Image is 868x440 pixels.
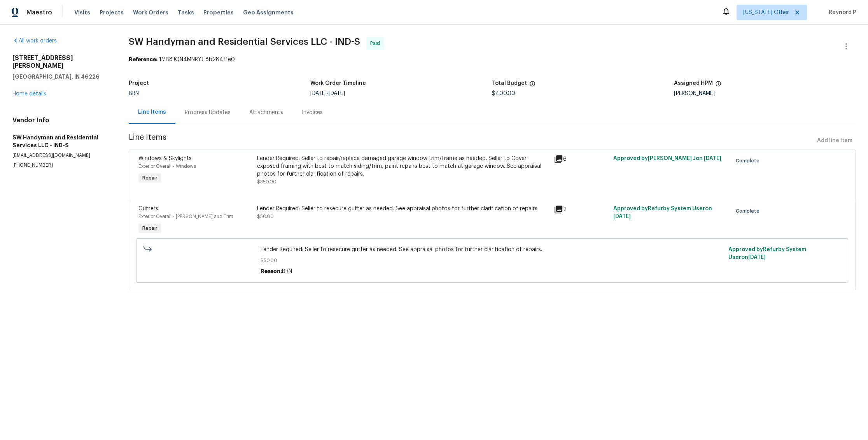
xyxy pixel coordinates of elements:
[704,156,721,161] span: [DATE]
[12,152,110,159] p: [EMAIL_ADDRESS][DOMAIN_NAME]
[257,180,276,184] span: $350.00
[139,224,161,232] span: Repair
[728,247,806,260] span: Approved by Refurby System User on
[12,116,110,124] h4: Vendor Info
[748,255,766,260] span: [DATE]
[492,91,515,96] span: $400.00
[185,109,231,116] div: Progress Updates
[257,214,274,219] span: $50.00
[12,54,110,70] h2: [STREET_ADDRESS][PERSON_NAME]
[203,9,234,16] span: Properties
[310,81,366,86] h5: Work Order Timeline
[370,39,383,47] span: Paid
[138,156,192,161] span: Windows & Skylights
[329,91,345,96] span: [DATE]
[310,91,327,96] span: [DATE]
[100,9,124,16] span: Projects
[613,156,721,161] span: Approved by [PERSON_NAME] J on
[12,73,110,81] h5: [GEOGRAPHIC_DATA], IN 46226
[129,91,139,96] span: BRN
[129,56,856,63] div: 1MB8JQN4MNRYJ-8b284f1e0
[133,9,168,16] span: Work Orders
[261,246,724,253] span: Lender Required: Seller to resecure gutter as needed. See appraisal photos for further clarificat...
[12,162,110,169] p: [PHONE_NUMBER]
[243,9,294,16] span: Geo Assignments
[492,81,527,86] h5: Total Budget
[257,155,549,178] div: Lender Required: Seller to repair/replace damaged garage window trim/frame as needed. Seller to C...
[129,57,157,62] b: Reference:
[138,108,166,116] div: Line Items
[138,164,196,169] span: Exterior Overall - Windows
[674,91,856,96] div: [PERSON_NAME]
[715,81,721,91] span: The hpm assigned to this work order.
[139,174,161,182] span: Repair
[674,81,713,86] h5: Assigned HPM
[257,205,549,213] div: Lender Required: Seller to resecure gutter as needed. See appraisal photos for further clarificat...
[282,269,292,274] span: BRN
[826,9,856,16] span: Reynord P
[129,134,814,148] span: Line Items
[613,214,631,219] span: [DATE]
[736,157,763,165] span: Complete
[138,206,158,211] span: Gutters
[12,91,46,97] a: Home details
[743,9,789,16] span: [US_STATE] Other
[12,38,57,44] a: All work orders
[26,9,52,16] span: Maestro
[261,269,282,274] span: Reason:
[129,81,149,86] h5: Project
[178,10,194,15] span: Tasks
[12,134,110,149] h5: SW Handyman and Residential Services LLC - IND-S
[302,109,323,116] div: Invoices
[74,9,90,16] span: Visits
[613,206,712,219] span: Approved by Refurby System User on
[129,37,360,46] span: SW Handyman and Residential Services LLC - IND-S
[138,214,233,219] span: Exterior Overall - [PERSON_NAME] and Trim
[249,109,283,116] div: Attachments
[529,81,535,91] span: The total cost of line items that have been proposed by Opendoor. This sum includes line items th...
[554,205,609,214] div: 2
[554,155,609,164] div: 6
[261,257,724,264] span: $50.00
[310,91,345,96] span: -
[736,207,763,215] span: Complete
